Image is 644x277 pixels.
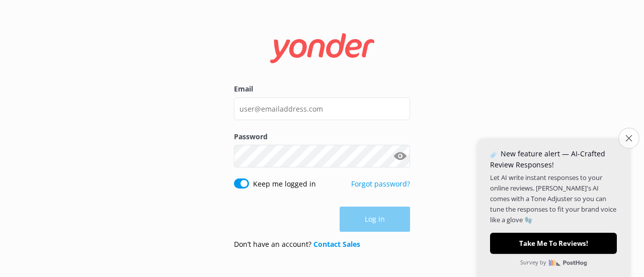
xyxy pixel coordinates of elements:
button: Show password [390,146,410,166]
a: Forgot password? [351,179,410,189]
label: Keep me logged in [253,178,316,190]
p: Don’t have an account? [234,239,360,250]
input: user@emailaddress.com [234,98,410,120]
label: Password [234,131,410,142]
label: Email [234,83,410,95]
a: Contact Sales [313,239,360,249]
